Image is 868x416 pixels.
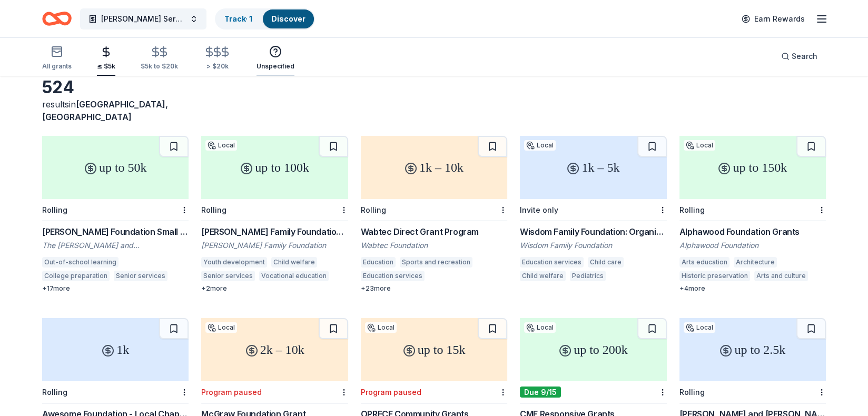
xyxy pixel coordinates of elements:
[679,257,729,268] div: Arts education
[520,271,566,281] div: Child welfare
[42,98,189,123] div: results
[42,240,189,251] div: The [PERSON_NAME] and [PERSON_NAME] Foundation
[361,271,425,281] div: Education services
[201,271,255,281] div: Senior services
[201,240,348,251] div: [PERSON_NAME] Family Foundation
[80,8,206,29] button: [PERSON_NAME] Services Youth Organization's Fun In The Sun Summer Camp
[259,271,329,281] div: Vocational education
[679,388,705,397] div: Rolling
[773,46,826,67] button: Search
[42,388,67,397] div: Rolling
[361,205,386,214] div: Rolling
[734,257,777,268] div: Architecture
[101,13,185,25] span: [PERSON_NAME] Services Youth Organization's Fun In The Sun Summer Camp
[365,322,397,333] div: Local
[42,99,168,122] span: in
[754,271,808,281] div: Arts and culture
[97,62,115,71] div: ≤ $5k
[679,136,826,293] a: up to 150kLocalRollingAlphawood Foundation GrantsAlphawood FoundationArts educationArchitectureHi...
[201,388,262,397] div: Program paused
[201,136,348,199] div: up to 100k
[201,225,348,238] div: [PERSON_NAME] Family Foundation Grant
[42,205,67,214] div: Rolling
[684,140,715,151] div: Local
[42,136,189,199] div: up to 50k
[679,205,705,214] div: Rolling
[201,318,348,381] div: 2k – 10k
[42,225,189,238] div: [PERSON_NAME] Foundation Small Grants Program
[679,136,826,199] div: up to 150k
[201,284,348,293] div: + 2 more
[97,42,115,76] button: ≤ $5k
[520,257,584,268] div: Education services
[203,42,231,76] button: > $20k
[524,140,556,151] div: Local
[520,240,666,251] div: Wisdom Family Foundation
[679,240,826,251] div: Alphawood Foundation
[520,318,666,381] div: up to 200k
[520,205,558,214] div: Invite only
[588,257,624,268] div: Child care
[42,136,189,293] a: up to 50kRolling[PERSON_NAME] Foundation Small Grants ProgramThe [PERSON_NAME] and [PERSON_NAME] ...
[520,136,666,284] a: 1k – 5kLocalInvite onlyWisdom Family Foundation: Organizations GrantWisdom Family FoundationEduca...
[201,205,226,214] div: Rolling
[257,41,294,76] button: Unspecified
[679,318,826,381] div: up to 2.5k
[201,257,267,268] div: Youth development
[361,318,507,381] div: up to 15k
[42,62,72,71] div: All grants
[361,240,507,251] div: Wabtec Foundation
[361,284,507,293] div: + 23 more
[679,225,826,238] div: Alphawood Foundation Grants
[201,136,348,293] a: up to 100kLocalRolling[PERSON_NAME] Family Foundation Grant[PERSON_NAME] Family FoundationYouth d...
[570,271,606,281] div: Pediatrics
[271,14,305,23] a: Discover
[524,322,556,333] div: Local
[520,136,666,199] div: 1k – 5k
[205,322,237,333] div: Local
[114,271,167,281] div: Senior services
[141,42,178,76] button: $5k to $20k
[203,62,231,71] div: > $20k
[42,284,189,293] div: + 17 more
[400,257,472,268] div: Sports and recreation
[215,8,315,29] button: Track· 1Discover
[42,318,189,381] div: 1k
[42,99,168,122] span: [GEOGRAPHIC_DATA], [GEOGRAPHIC_DATA]
[42,77,189,98] div: 524
[42,257,119,268] div: Out-of-school learning
[361,225,507,238] div: Wabtec Direct Grant Program
[42,271,110,281] div: College preparation
[735,9,811,28] a: Earn Rewards
[361,388,421,397] div: Program paused
[42,6,72,31] a: Home
[520,387,561,398] div: Due 9/15
[684,322,715,333] div: Local
[792,50,817,63] span: Search
[141,62,178,71] div: $5k to $20k
[42,41,72,76] button: All grants
[520,225,666,238] div: Wisdom Family Foundation: Organizations Grant
[361,136,507,199] div: 1k – 10k
[224,14,252,23] a: Track· 1
[205,140,237,151] div: Local
[361,136,507,293] a: 1k – 10kRollingWabtec Direct Grant ProgramWabtec FoundationEducationSports and recreationEducatio...
[679,284,826,293] div: + 4 more
[271,257,317,268] div: Child welfare
[679,271,750,281] div: Historic preservation
[361,257,396,268] div: Education
[257,62,294,71] div: Unspecified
